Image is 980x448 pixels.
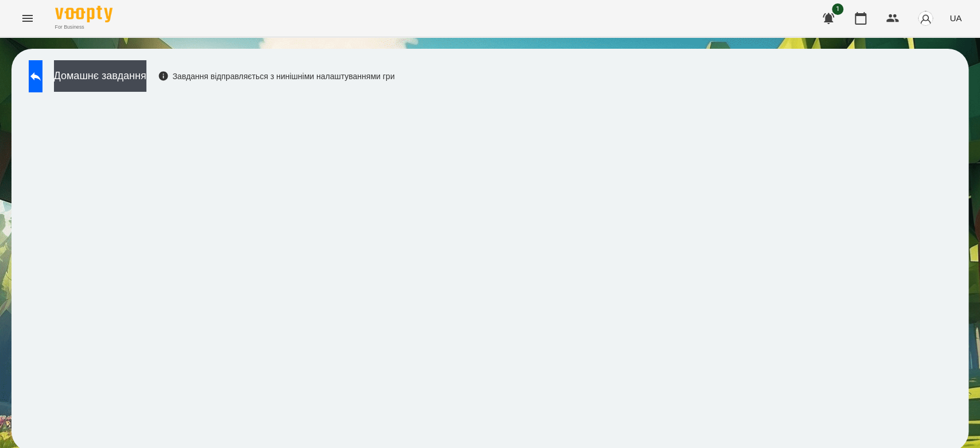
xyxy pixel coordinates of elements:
button: Домашнє завдання [54,60,146,92]
button: UA [945,7,966,29]
img: avatar_s.png [917,10,933,26]
span: For Business [55,24,113,31]
span: 1 [832,3,843,15]
button: Menu [14,5,41,32]
img: Voopty Logo [55,6,113,22]
div: Завдання відправляється з нинішніми налаштуваннями гри [158,71,395,82]
span: UA [950,12,962,24]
